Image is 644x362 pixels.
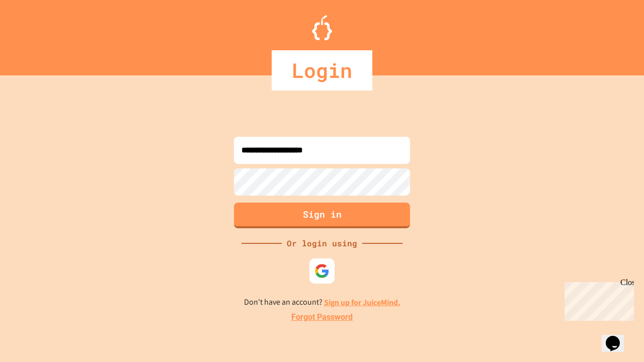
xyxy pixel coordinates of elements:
img: Logo.svg [312,15,332,40]
div: Or login using [282,237,362,249]
a: Sign up for JuiceMind. [324,297,400,308]
iframe: chat widget [560,278,634,321]
img: google-icon.svg [314,263,330,279]
button: Sign in [234,203,410,228]
div: Login [272,50,372,90]
a: Forgot Password [291,311,353,323]
p: Don't have an account? [244,296,400,309]
iframe: chat widget [602,322,634,352]
div: Chat with us now!Close [4,4,69,64]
